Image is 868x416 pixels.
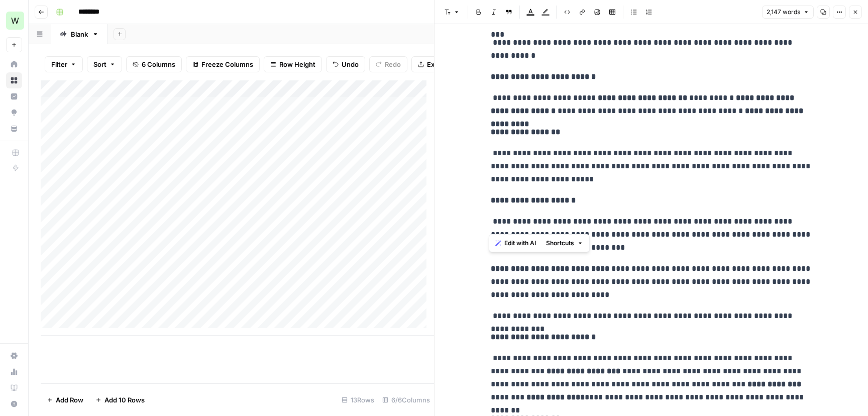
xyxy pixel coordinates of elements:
button: Edit with AI [491,237,540,250]
a: Home [6,56,22,72]
a: Usage [6,364,22,380]
div: 6/6 Columns [378,392,434,408]
span: Filter [51,59,67,69]
span: Sort [93,59,106,69]
a: Your Data [6,121,22,137]
button: Export CSV [411,56,469,72]
button: Workspace: Workspace1 [6,8,22,33]
span: Export CSV [427,59,463,69]
button: Undo [326,56,365,72]
span: 6 Columns [142,59,175,69]
button: Shortcuts [542,237,587,250]
a: Blank [51,24,107,44]
span: Edit with AI [504,239,536,248]
div: 13 Rows [338,392,378,408]
span: Shortcuts [546,239,574,248]
button: Add 10 Rows [89,392,151,408]
span: Row Height [279,59,315,69]
button: Help + Support [6,396,22,412]
button: Freeze Columns [186,56,260,72]
button: Filter [45,56,83,72]
button: Redo [369,56,407,72]
a: Opportunities [6,105,22,121]
span: Add 10 Rows [104,395,145,405]
button: 2,147 words [762,6,814,19]
button: 6 Columns [126,56,182,72]
button: Row Height [264,56,322,72]
span: Undo [342,59,359,69]
a: Learning Hub [6,380,22,396]
a: Insights [6,88,22,105]
span: 2,147 words [767,8,800,17]
span: Add Row [56,395,83,405]
button: Sort [87,56,122,72]
a: Browse [6,72,22,88]
a: Settings [6,348,22,364]
div: Blank [71,29,88,39]
span: Redo [385,59,401,69]
span: W [11,15,19,27]
button: Add Row [41,392,89,408]
span: Freeze Columns [201,59,253,69]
